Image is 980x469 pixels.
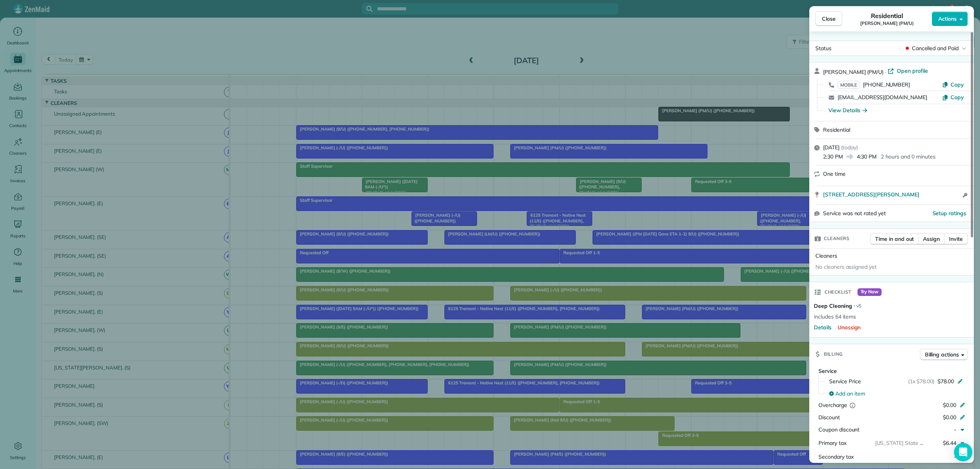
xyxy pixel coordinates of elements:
span: Status [815,45,831,52]
button: View Details [828,106,867,114]
button: Copy [942,93,964,101]
span: (1x $78.00) [908,377,935,385]
span: Discount [818,414,840,421]
span: Time in and out [875,235,914,243]
span: Actions [938,15,957,23]
span: 2:30 PM [823,153,843,160]
span: Service [818,368,837,374]
button: Assign [918,233,945,245]
span: Cleaners [824,235,849,242]
span: Open profile [897,67,928,75]
span: Service Price [829,377,861,385]
span: v5 [856,303,861,309]
span: Billing [824,350,843,358]
span: $0.00 [943,402,956,409]
span: [PERSON_NAME] (PM/U) [860,20,913,26]
button: Setup ratings [933,209,967,217]
span: Copy [951,94,964,101]
button: Open access information [960,191,969,200]
span: Secondary tax [818,453,854,460]
button: Close [815,11,842,26]
span: Residential [871,11,903,20]
span: Checklist [825,288,851,296]
span: Primary tax [818,440,846,446]
span: $78.00 [938,377,954,385]
button: Unassign [838,324,861,331]
span: Copy [951,81,964,88]
span: includes 64 items [814,313,856,320]
span: · [884,69,888,75]
span: 4:30 PM [857,153,877,160]
span: One time [823,170,846,177]
span: [STREET_ADDRESS][PERSON_NAME] [823,191,920,198]
button: Invite [944,233,968,245]
button: Add an item [825,387,968,400]
span: MOBILE [838,81,860,89]
button: Service Price(1x $78.00)$78.00 [825,375,968,387]
span: ( today ) [841,144,858,151]
a: Open profile [888,67,928,75]
span: [PHONE_NUMBER] [863,81,910,88]
span: - [954,426,956,433]
span: Service was not rated yet [823,209,886,217]
a: [EMAIL_ADDRESS][DOMAIN_NAME] [838,94,927,101]
span: Billing actions [925,351,959,358]
span: Deep Cleaning [814,302,852,310]
span: Close [822,15,836,23]
span: ⋅ [854,302,855,310]
button: Time in and out [870,233,919,245]
span: Cleaners [815,252,837,259]
button: Copy [942,81,964,88]
p: 2 hours and 0 minutes [881,153,935,160]
span: Invite [949,235,963,243]
span: Try Now [857,288,882,296]
span: [PERSON_NAME] (PM/U) [823,69,884,75]
span: $0.00 [943,414,956,421]
a: [STREET_ADDRESS][PERSON_NAME] [823,191,960,198]
span: [DATE] [823,144,840,151]
span: Add an item [835,390,865,397]
span: Residential [823,126,850,133]
span: Coupon discount [818,426,859,433]
button: Details [814,324,831,331]
span: No cleaners assigned yet [815,263,877,270]
span: Assign [923,235,940,243]
span: Cancelled and Paid [912,44,959,52]
div: Open Intercom Messenger [954,443,972,461]
span: $6.44 [943,440,956,446]
div: Overcharge [818,401,885,409]
a: MOBILE[PHONE_NUMBER] [838,81,910,88]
